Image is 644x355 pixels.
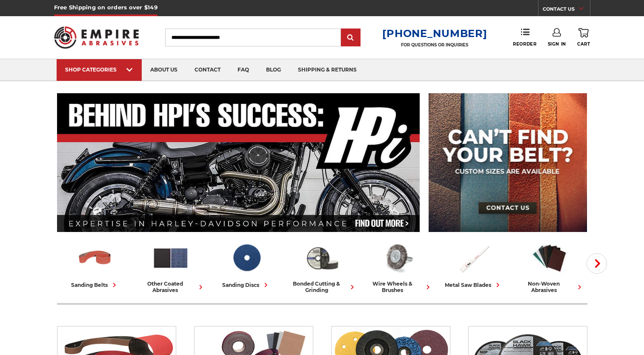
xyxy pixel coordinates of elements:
input: Submit [342,29,359,46]
a: shipping & returns [289,59,365,81]
img: promo banner for custom belts. [429,93,587,232]
a: [PHONE_NUMBER] [382,27,487,40]
div: SHOP CATEGORIES [65,66,133,73]
a: CONTACT US [543,4,590,16]
a: Cart [577,28,590,47]
p: FOR QUESTIONS OR INQUIRIES [382,42,487,48]
img: Bonded Cutting & Grinding [303,240,341,276]
img: Metal Saw Blades [455,240,492,276]
a: wire wheels & brushes [364,240,432,293]
a: metal saw blades [439,240,508,289]
img: Other Coated Abrasives [152,240,189,276]
span: Cart [577,41,590,47]
div: wire wheels & brushes [364,281,432,293]
img: Empire Abrasives [54,21,139,54]
a: Reorder [513,28,536,46]
a: about us [142,59,186,81]
a: faq [229,59,258,81]
div: non-woven abrasives [515,281,584,293]
a: non-woven abrasives [515,240,584,293]
a: sanding discs [212,240,281,289]
span: Sign In [548,41,566,47]
a: sanding belts [60,240,129,289]
a: contact [186,59,229,81]
button: Next [587,253,607,274]
a: blog [258,59,289,81]
img: Banner for an interview featuring Horsepower Inc who makes Harley performance upgrades featured o... [57,93,420,232]
img: Sanding Belts [76,240,114,276]
img: Sanding Discs [228,240,265,276]
span: Reorder [513,41,536,47]
div: metal saw blades [445,281,502,289]
a: bonded cutting & grinding [288,240,357,293]
div: bonded cutting & grinding [288,281,357,293]
img: Non-woven Abrasives [531,240,568,276]
div: sanding belts [71,281,119,289]
img: Wire Wheels & Brushes [379,240,417,276]
a: other coated abrasives [136,240,205,293]
div: other coated abrasives [136,281,205,293]
div: sanding discs [222,281,270,289]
